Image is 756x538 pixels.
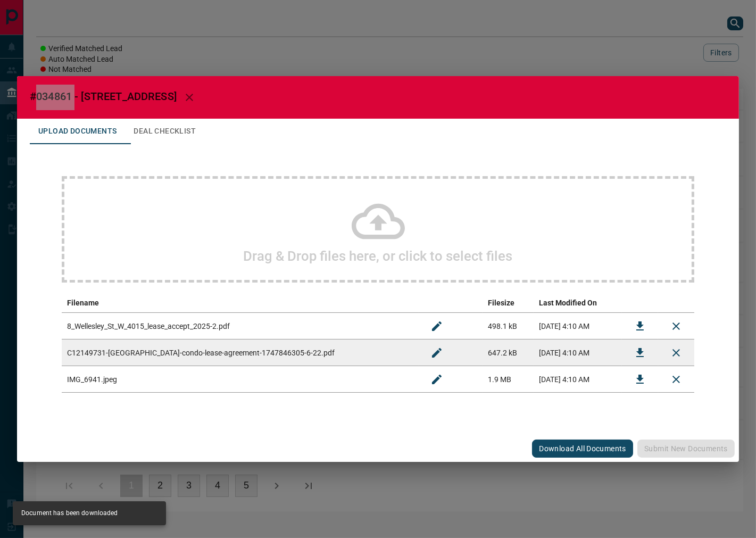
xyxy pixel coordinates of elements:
[419,293,483,313] th: edit column
[534,293,622,313] th: Last Modified On
[534,366,622,393] td: [DATE] 4:10 AM
[483,340,534,366] td: 647.2 kB
[663,313,689,339] button: Remove File
[658,293,694,313] th: delete file action column
[663,340,689,366] button: Remove File
[244,248,513,264] h2: Drag & Drop files here, or click to select files
[21,504,118,522] div: Document has been downloaded
[532,440,633,458] button: Download All Documents
[424,313,450,339] button: Rename
[627,340,653,366] button: Download
[62,176,694,283] div: Drag & Drop files here, or click to select files
[62,293,419,313] th: Filename
[30,90,177,103] span: #034861 - [STREET_ADDRESS]
[534,313,622,340] td: [DATE] 4:10 AM
[483,366,534,393] td: 1.9 MB
[30,119,125,144] button: Upload Documents
[627,313,653,339] button: Download
[622,293,658,313] th: download action column
[627,367,653,392] button: Download
[424,340,450,366] button: Rename
[62,340,419,366] td: C12149731-[GEOGRAPHIC_DATA]-condo-lease-agreement-1747846305-6-22.pdf
[534,340,622,366] td: [DATE] 4:10 AM
[483,293,534,313] th: Filesize
[663,367,689,392] button: Remove File
[62,366,419,393] td: IMG_6941.jpeg
[424,367,450,392] button: Rename
[125,119,204,144] button: Deal Checklist
[483,313,534,340] td: 498.1 kB
[62,313,419,340] td: 8_Wellesley_St_W_4015_lease_accept_2025-2.pdf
